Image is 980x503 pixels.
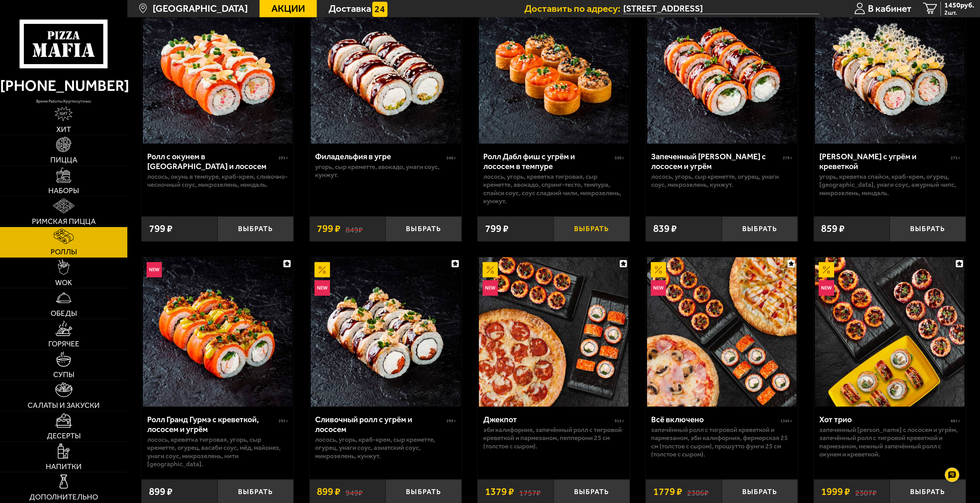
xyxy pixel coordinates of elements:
span: 799 ₽ [149,224,172,234]
s: 2306 ₽ [687,487,709,497]
span: Напитки [46,463,82,470]
button: Выбрать [890,216,966,241]
img: Новинка [483,280,498,295]
div: Хот трио [819,414,949,424]
img: Новинка [651,280,666,295]
p: Запеченный [PERSON_NAME] с лососем и угрём, Запечённый ролл с тигровой креветкой и пармезаном, Не... [819,426,960,458]
span: Римская пицца [32,218,96,225]
p: лосось, окунь в темпуре, краб-крем, сливочно-чесночный соус, микрозелень, миндаль. [147,172,288,189]
p: лосось, креветка тигровая, угорь, Сыр креметте, огурец, васаби соус, мёд, майонез, унаги соус, ми... [147,435,288,468]
div: Ролл Дабл фиш с угрём и лососем в темпуре [483,151,613,171]
img: Всё включено [647,257,797,407]
span: Акции [271,4,305,14]
span: 839 ₽ [653,224,677,234]
span: 859 ₽ [821,224,845,234]
button: Выбрать [722,216,798,241]
img: Сливочный ролл с угрём и лососем [311,257,460,407]
span: 915 г [615,418,624,423]
div: Филадельфия в угре [315,151,445,161]
span: 299 г [447,418,456,423]
span: Салаты и закуски [28,402,100,409]
p: лосось, угорь, краб-крем, Сыр креметте, огурец, унаги соус, азиатский соус, микрозелень, кунжут. [315,435,456,460]
div: Ролл с окунем в [GEOGRAPHIC_DATA] и лососем [147,151,277,171]
span: 279 г [783,155,792,160]
p: лосось, угорь, креветка тигровая, Сыр креметте, авокадо, спринг-тесто, темпура, спайси соус, соус... [483,172,624,205]
s: 2307 ₽ [855,487,877,497]
span: Супы [53,371,74,378]
span: 881 г [951,418,960,423]
span: 291 г [279,155,288,160]
p: Эби Калифорния, Запечённый ролл с тигровой креветкой и пармезаном, Пепперони 25 см (толстое с сыр... [483,426,624,450]
span: 899 ₽ [149,487,172,497]
div: Всё включено [651,414,779,424]
img: Акционный [483,262,498,277]
span: 293 г [279,418,288,423]
span: 248 г [447,155,456,160]
span: 273 г [951,155,960,160]
span: 1345 г [780,418,792,423]
img: Ролл Гранд Гурмэ с креветкой, лососем и угрём [143,257,292,407]
img: Акционный [314,262,330,277]
span: Обеды [51,310,77,317]
p: Запечённый ролл с тигровой креветкой и пармезаном, Эби Калифорния, Фермерская 25 см (толстое с сы... [651,426,792,458]
input: Ваш адрес доставки [623,3,819,14]
a: АкционныйНовинкаХот трио [814,257,966,407]
span: WOK [55,279,72,286]
img: Хот трио [815,257,964,407]
span: 1379 ₽ [485,487,514,497]
img: Джекпот [479,257,628,407]
span: Доставка [329,4,371,14]
s: 849 ₽ [346,224,363,234]
p: угорь, Сыр креметте, авокадо, унаги соус, кунжут. [315,163,456,179]
span: 1450 руб. [944,2,974,9]
img: Новинка [147,262,162,277]
s: 1757 ₽ [519,487,541,497]
span: [GEOGRAPHIC_DATA] [153,4,248,14]
span: 1779 ₽ [653,487,682,497]
button: Выбрать [554,216,630,241]
span: 1999 ₽ [821,487,850,497]
span: Дополнительно [29,493,98,501]
div: Запеченный [PERSON_NAME] с лососем и угрём [651,151,781,171]
div: Сливочный ролл с угрём и лососем [315,414,445,434]
div: [PERSON_NAME] с угрём и креветкой [819,151,949,171]
span: 330 г [615,155,624,160]
img: Акционный [819,262,834,277]
span: В кабинет [868,4,912,14]
button: Выбрать [386,216,462,241]
img: Новинка [819,280,834,295]
img: Акционный [651,262,666,277]
a: АкционныйНовинкаСливочный ролл с угрём и лососем [310,257,462,407]
div: Джекпот [483,414,613,424]
span: Десерты [47,432,81,439]
span: Горячее [48,340,79,348]
a: НовинкаРолл Гранд Гурмэ с креветкой, лососем и угрём [141,257,294,407]
span: 899 ₽ [317,487,341,497]
span: 799 ₽ [317,224,341,234]
p: лосось, угорь, Сыр креметте, огурец, унаги соус, микрозелень, кунжут. [651,172,792,189]
s: 949 ₽ [346,487,363,497]
span: Наборы [48,187,79,194]
span: Доставить по адресу: [524,4,623,14]
span: Хит [56,126,71,133]
a: АкционныйНовинкаДжекпот [477,257,630,407]
img: Новинка [314,280,330,295]
div: Ролл Гранд Гурмэ с креветкой, лососем и угрём [147,414,277,434]
span: Роллы [51,248,77,256]
button: Выбрать [218,216,294,241]
span: 2 шт. [944,9,974,16]
p: угорь, креветка спайси, краб-крем, огурец, [GEOGRAPHIC_DATA], унаги соус, ажурный чипс, микрозеле... [819,172,960,197]
a: АкционныйНовинкаВсё включено [646,257,798,407]
img: 15daf4d41897b9f0e9f617042186c801.svg [372,2,388,17]
span: Пицца [50,156,77,164]
span: 799 ₽ [485,224,509,234]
